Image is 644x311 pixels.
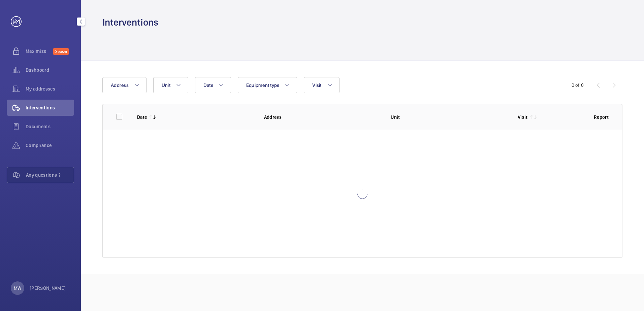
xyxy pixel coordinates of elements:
p: MW [14,285,21,291]
span: Unit [162,82,170,88]
div: 0 of 0 [572,82,584,89]
span: Equipment type [246,82,280,88]
span: Visit [312,82,321,88]
span: My addresses [26,85,74,92]
p: Date [137,114,147,120]
p: Visit [518,114,528,120]
span: Discover [53,48,69,55]
button: Visit [304,77,339,93]
span: Maximize [26,48,53,55]
button: Equipment type [238,77,297,93]
p: Address [264,114,380,120]
span: Documents [26,123,74,130]
button: Date [195,77,231,93]
button: Address [102,77,147,93]
span: Compliance [26,142,74,149]
span: Interventions [26,104,74,111]
h1: Interventions [102,16,158,29]
button: Unit [153,77,188,93]
span: Any questions ? [26,172,74,178]
p: [PERSON_NAME] [30,285,66,291]
span: Address [111,82,129,88]
span: Date [203,82,213,88]
span: Dashboard [26,67,74,73]
p: Report [594,114,609,120]
p: Unit [391,114,507,120]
